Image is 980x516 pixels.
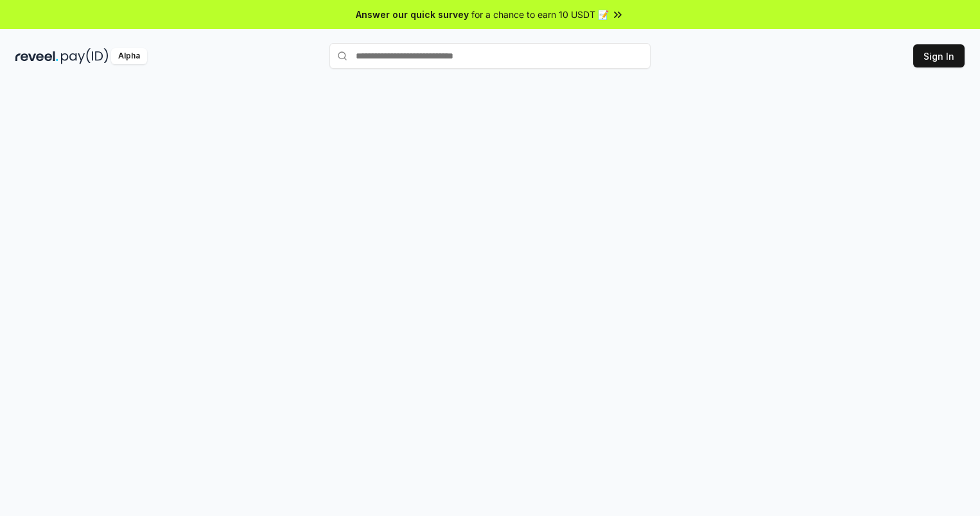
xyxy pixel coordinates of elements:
img: reveel_dark [15,48,58,64]
button: Sign In [913,44,965,67]
span: Answer our quick survey [356,8,469,21]
span: for a chance to earn 10 USDT 📝 [471,8,609,21]
div: Alpha [111,48,147,64]
img: pay_id [61,48,109,64]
